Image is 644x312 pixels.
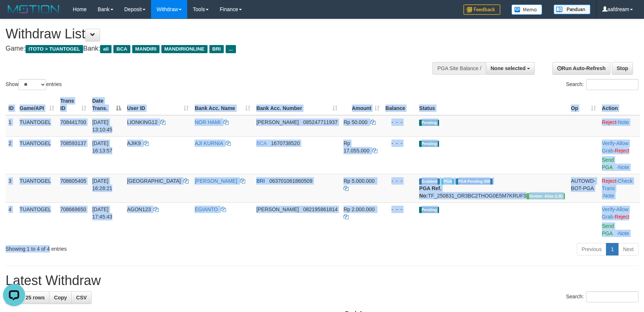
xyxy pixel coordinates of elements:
[132,45,160,53] span: MANDIRI
[602,206,628,220] a: Allow Grab
[113,45,130,53] span: BCA
[269,178,312,184] span: Copy 063701061860509 to clipboard
[599,94,640,115] th: Action
[127,140,141,146] span: AJIK9
[602,140,628,154] a: Allow Grab
[127,119,157,125] span: LIONKING12
[343,206,374,212] span: Rp 2.000.000
[577,243,606,256] a: Previous
[602,140,615,146] a: Verify
[566,79,638,90] label: Search:
[618,119,629,125] a: Note
[527,193,565,199] span: Vendor URL: https://dashboard.q2checkout.com/secure
[6,45,422,52] h4: Game: Bank:
[486,62,535,75] button: None selected
[54,295,67,301] span: Copy
[343,140,369,154] span: Rp 17.055.000
[92,178,113,191] span: [DATE] 16:28:21
[271,140,300,146] span: Copy 1670738520 to clipboard
[416,174,568,202] td: TF_250831_OR3BC2THOG0E5M7KRUFS
[456,178,493,185] span: PGA Pending
[463,4,500,15] img: Feedback.jpg
[57,94,89,115] th: Trans ID: activate to sort column ascending
[618,230,629,236] a: Note
[419,120,439,126] span: Pending
[60,206,86,212] span: 708669650
[6,4,62,15] img: MOTION_logo.png
[303,206,338,212] span: Copy 082195861814 to clipboard
[92,140,113,154] span: [DATE] 16:13:57
[599,136,640,174] td: · ·
[17,115,57,137] td: TUANTOGEL
[226,45,236,53] span: ...
[17,94,57,115] th: Game/API: activate to sort column ascending
[419,141,439,147] span: Pending
[18,79,46,90] select: Showentries
[386,119,414,126] div: - - -
[416,94,568,115] th: Status
[606,243,619,256] a: 1
[256,119,299,125] span: [PERSON_NAME]
[60,178,86,184] span: 708605405
[209,45,224,53] span: BRI
[552,62,610,75] a: Run Auto-Refresh
[195,140,223,146] a: AJI KURNIA
[568,94,599,115] th: Op: activate to sort column ascending
[6,136,17,174] td: 2
[6,273,638,288] h1: Latest Withdraw
[603,193,614,199] a: Note
[60,140,86,146] span: 708593137
[599,174,640,202] td: · ·
[618,243,638,256] a: Next
[383,94,417,115] th: Balance
[256,206,299,212] span: [PERSON_NAME]
[71,291,92,304] a: CSV
[602,223,614,236] a: Send PGA
[76,295,87,301] span: CSV
[599,202,640,240] td: · ·
[6,115,17,137] td: 1
[92,119,113,133] span: [DATE] 13:10:45
[195,206,218,212] a: EGIANTO
[602,206,615,212] a: Verify
[419,178,440,185] span: Grabbed
[256,178,265,184] span: BRI
[3,3,25,25] button: Open LiveChat chat widget
[17,202,57,240] td: TUANTOGEL
[419,185,441,199] b: PGA Ref. No:
[386,140,414,147] div: - - -
[6,202,17,240] td: 4
[256,140,267,146] span: BCA
[89,94,124,115] th: Date Trans.: activate to sort column descending
[511,4,542,15] img: Button%20Memo.svg
[566,291,638,302] label: Search:
[92,206,113,220] span: [DATE] 17:45:43
[618,164,629,170] a: Note
[343,178,374,184] span: Rp 5.000.000
[599,115,640,137] td: ·
[17,174,57,202] td: TUANTOGEL
[253,94,340,115] th: Bank Acc. Number: activate to sort column ascending
[615,214,630,220] a: Reject
[602,206,628,220] span: ·
[386,177,414,185] div: - - -
[491,65,526,71] span: None selected
[612,62,633,75] a: Stop
[432,62,486,75] div: PGA Site Balance /
[602,140,628,154] span: ·
[602,157,614,170] a: Send PGA
[195,178,237,184] a: [PERSON_NAME]
[127,206,151,212] span: AGON123
[615,148,630,154] a: Reject
[161,45,208,53] span: MANDIRIONLINE
[568,174,599,202] td: AUTOWD-BOT-PGA
[6,242,263,253] div: Showing 1 to 4 of 4 entries
[419,207,439,213] span: Pending
[602,119,617,125] a: Reject
[554,4,590,14] img: panduan.png
[343,119,367,125] span: Rp 50.000
[303,119,338,125] span: Copy 085247711937 to clipboard
[100,45,112,53] span: all
[586,291,638,302] input: Search:
[6,94,17,115] th: ID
